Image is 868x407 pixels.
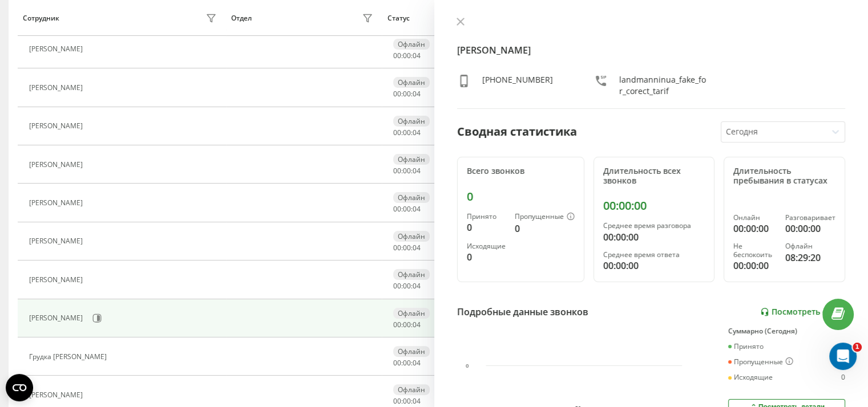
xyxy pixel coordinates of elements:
div: 0 [841,373,845,381]
div: Среднее время ответа [603,251,705,259]
div: Подробные данные звонков [457,305,588,319]
div: Офлайн [393,308,430,319]
span: 04 [413,320,421,329]
div: Офлайн [393,231,430,242]
div: Сотрудник [23,14,59,22]
div: 00:00:00 [603,259,705,272]
text: 0 [466,363,469,369]
span: 04 [413,204,421,214]
div: Сводная статистика [457,123,577,140]
div: : : [393,167,421,175]
div: Офлайн [393,384,430,395]
div: 00:00:00 [733,259,776,272]
div: [PERSON_NAME] [29,161,86,169]
h4: [PERSON_NAME] [457,43,846,57]
span: 00 [393,396,401,406]
div: Принято [467,213,506,221]
div: Онлайн [733,214,776,222]
div: Пропущенные [728,357,793,367]
div: Грудка [PERSON_NAME] [29,353,110,361]
span: 1 [853,343,862,352]
span: 00 [403,204,411,214]
span: 04 [413,51,421,60]
div: [PERSON_NAME] [29,45,86,53]
div: [PERSON_NAME] [29,276,86,284]
span: 00 [403,89,411,99]
span: 00 [393,89,401,99]
div: 00:00:00 [603,230,705,244]
a: Посмотреть отчет [760,307,845,317]
div: Среднее время разговора [603,222,705,230]
div: [PERSON_NAME] [29,84,86,92]
span: 00 [393,166,401,176]
span: 00 [393,204,401,214]
div: Офлайн [393,39,430,50]
span: 00 [393,243,401,253]
div: : : [393,129,421,137]
div: Исходящие [467,242,506,250]
div: [PERSON_NAME] [29,199,86,207]
span: 00 [403,243,411,253]
div: 08:29:20 [785,251,835,264]
div: landmanninua_fake_for_corect_tarif [619,74,708,97]
div: Исходящие [728,373,773,381]
div: 0 [467,190,575,203]
div: Не беспокоить [733,242,776,259]
span: 00 [403,281,411,291]
div: Длительность пребывания в статусах [733,166,835,186]
div: Офлайн [393,192,430,203]
div: Разговаривает [785,214,835,222]
span: 04 [413,166,421,176]
div: : : [393,282,421,290]
div: [PERSON_NAME] [29,237,86,245]
div: [PERSON_NAME] [29,122,86,130]
div: Офлайн [393,269,430,280]
span: 00 [403,320,411,329]
span: 00 [393,128,401,137]
div: Суммарно (Сегодня) [728,327,845,335]
span: 04 [413,128,421,137]
div: : : [393,244,421,252]
span: 04 [413,396,421,406]
span: 00 [403,166,411,176]
div: Офлайн [393,346,430,357]
div: Всего звонков [467,166,575,176]
span: 00 [393,320,401,329]
span: 00 [403,396,411,406]
button: Open CMP widget [6,374,33,401]
div: : : [393,90,421,98]
div: [PERSON_NAME] [29,391,86,399]
div: Статус [387,14,410,22]
div: : : [393,52,421,60]
div: : : [393,205,421,213]
span: 00 [393,358,401,368]
div: Пропущенные [515,213,575,222]
div: : : [393,321,421,329]
span: 04 [413,243,421,253]
span: 04 [413,89,421,99]
span: 04 [413,281,421,291]
span: 00 [393,281,401,291]
iframe: Intercom live chat [829,343,857,370]
div: [PERSON_NAME] [29,314,86,322]
span: 00 [403,51,411,60]
div: 00:00:00 [733,222,776,235]
span: 00 [393,51,401,60]
div: [PHONE_NUMBER] [482,74,553,97]
div: Офлайн [393,116,430,127]
div: Отдел [231,14,252,22]
div: 00:00:00 [785,222,835,235]
div: 00:00:00 [603,199,705,213]
div: Офлайн [393,77,430,88]
span: 04 [413,358,421,368]
div: : : [393,359,421,367]
div: Принято [728,343,764,351]
span: 00 [403,128,411,137]
div: Офлайн [393,154,430,165]
div: Офлайн [785,242,835,250]
div: 0 [515,222,575,235]
div: Длительность всех звонков [603,166,705,186]
div: 0 [467,250,506,264]
div: : : [393,397,421,405]
span: 00 [403,358,411,368]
